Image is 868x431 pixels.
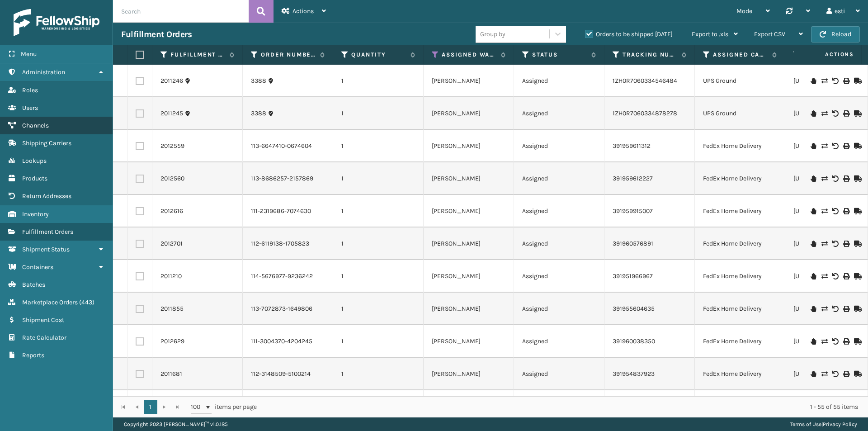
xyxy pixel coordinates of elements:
[854,175,859,182] i: Mark as Shipped
[121,29,192,40] h3: Fulfillment Orders
[843,208,849,214] i: Print Label
[695,65,785,97] td: UPS Ground
[22,351,44,359] span: Reports
[532,51,587,59] label: Status
[695,390,785,423] td: FedEx Home Delivery
[695,260,785,293] td: FedEx Home Delivery
[811,143,816,149] i: On Hold
[424,390,514,423] td: [PERSON_NAME]
[823,421,857,427] a: Privacy Policy
[333,260,424,293] td: 1
[843,175,849,182] i: Print Label
[251,142,312,151] a: 113-6647410-0674604
[514,97,604,130] td: Assigned
[251,272,313,281] a: 114-5676977-9236242
[269,403,858,412] div: 1 - 55 of 55 items
[736,7,752,15] span: Mode
[160,304,184,313] a: 2011855
[623,51,677,59] label: Tracking Number
[514,325,604,358] td: Assigned
[22,334,66,341] span: Rate Calculator
[811,273,816,279] i: On Hold
[797,47,859,62] span: Actions
[585,30,673,38] label: Orders to be shipped [DATE]
[514,65,604,97] td: Assigned
[832,175,838,182] i: Void Label
[333,130,424,162] td: 1
[854,273,859,279] i: Mark as Shipped
[251,337,312,346] a: 111-3004370-4204245
[811,338,816,345] i: On Hold
[160,272,182,281] a: 2011210
[22,157,47,165] span: Lookups
[160,337,184,346] a: 2012629
[514,227,604,260] td: Assigned
[695,293,785,325] td: FedEx Home Delivery
[854,241,859,247] i: Mark as Shipped
[160,109,183,118] a: 2011245
[832,338,838,345] i: Void Label
[613,109,677,117] a: 1ZH0R7060334878278
[21,50,37,58] span: Menu
[22,228,73,236] span: Fulfillment Orders
[811,306,816,312] i: On Hold
[695,97,785,130] td: UPS Ground
[854,78,859,84] i: Mark as Shipped
[351,51,406,59] label: Quantity
[160,142,184,151] a: 2012559
[22,210,49,218] span: Inventory
[333,65,424,97] td: 1
[144,400,157,414] a: 1
[424,358,514,390] td: [PERSON_NAME]
[191,403,204,412] span: 100
[514,162,604,195] td: Assigned
[843,338,849,345] i: Print Label
[333,97,424,130] td: 1
[790,421,821,427] a: Terms of Use
[22,316,64,324] span: Shipment Cost
[424,97,514,130] td: [PERSON_NAME]
[22,139,71,147] span: Shipping Carriers
[821,110,827,117] i: Change shipping
[333,162,424,195] td: 1
[811,78,816,84] i: On Hold
[514,260,604,293] td: Assigned
[613,175,653,182] a: 391959612227
[811,175,816,182] i: On Hold
[811,241,816,247] i: On Hold
[79,298,94,306] span: ( 443 )
[22,298,78,306] span: Marketplace Orders
[251,207,311,216] a: 111-2319686-7074630
[14,9,99,36] img: logo
[854,143,859,149] i: Mark as Shipped
[480,29,505,39] div: Group by
[832,371,838,377] i: Void Label
[333,358,424,390] td: 1
[613,370,655,378] a: 391954837923
[832,143,838,149] i: Void Label
[160,369,182,379] a: 2011681
[22,263,53,271] span: Containers
[261,51,316,59] label: Order Number
[811,208,816,214] i: On Hold
[695,325,785,358] td: FedEx Home Delivery
[821,78,827,84] i: Change shipping
[514,195,604,227] td: Assigned
[124,417,228,431] p: Copyright 2023 [PERSON_NAME]™ v 1.0.185
[821,175,827,182] i: Change shipping
[754,30,785,38] span: Export CSV
[613,240,653,247] a: 391960576891
[514,390,604,423] td: Assigned
[695,195,785,227] td: FedEx Home Delivery
[160,207,183,216] a: 2012616
[832,306,838,312] i: Void Label
[821,143,827,149] i: Change shipping
[22,122,49,129] span: Channels
[514,358,604,390] td: Assigned
[695,227,785,260] td: FedEx Home Delivery
[854,306,859,312] i: Mark as Shipped
[22,246,70,253] span: Shipment Status
[424,65,514,97] td: [PERSON_NAME]
[821,241,827,247] i: Change shipping
[843,78,849,84] i: Print Label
